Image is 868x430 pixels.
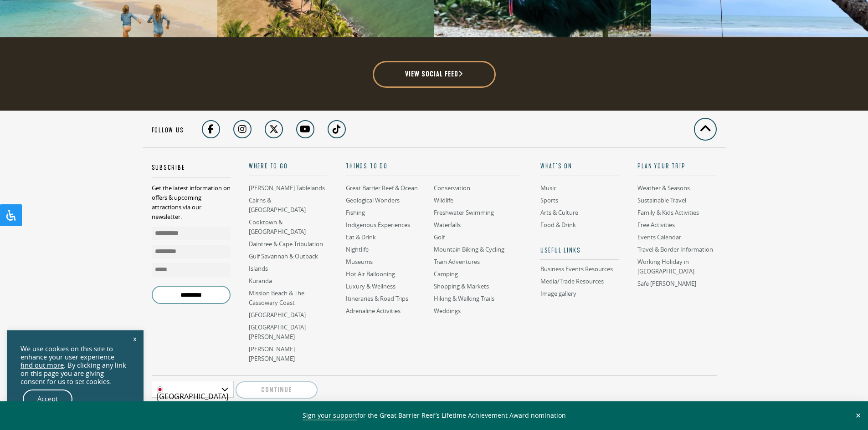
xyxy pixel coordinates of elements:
a: x [128,329,141,349]
a: Media/Trade Resources [540,277,604,286]
a: Family & Kids Activities [637,208,699,217]
h5: Useful links [540,246,619,260]
a: Train Adventures [434,258,480,266]
a: Freshwater Swimming [434,208,494,217]
a: Sign your support [303,411,357,420]
a: Shopping & Markets [434,282,489,291]
div: We use cookies on this site to enhance your user experience . By clicking any link on this page y... [21,345,130,386]
a: Mission Beach & The Cassowary Coast [249,289,304,307]
a: Cooktown & [GEOGRAPHIC_DATA] [249,218,306,236]
a: Things To Do [346,162,520,176]
a: Travel & Border Information [637,245,713,254]
a: Weddings [434,307,461,315]
a: View social feed [373,61,496,88]
a: Mountain Biking & Cycling [434,245,504,254]
a: Plan Your Trip [637,162,716,176]
a: Hiking & Walking Trails [434,294,494,303]
h5: Subscribe [152,163,231,177]
a: Free Activities [637,221,675,229]
a: [PERSON_NAME] [PERSON_NAME] [249,345,295,363]
a: Fishing [346,208,365,217]
a: Golf [434,233,445,242]
a: Music [540,184,556,192]
a: Accept [23,390,72,409]
button: Close [853,411,863,420]
a: [GEOGRAPHIC_DATA] [249,311,306,319]
a: Kuranda [249,277,272,285]
a: Safe [PERSON_NAME] [637,279,696,288]
h5: Follow us [152,126,184,139]
a: Itineraries & Road Trips [346,294,408,303]
a: Arts & Culture [540,208,578,217]
a: What’s On [540,162,619,176]
a: Indigenous Experiences [346,221,410,229]
a: Sustainable Travel [637,196,686,205]
a: Camping [434,270,458,278]
a: Eat & Drink [346,233,376,242]
a: Gulf Savannah & Outback [249,252,318,261]
a: Image gallery [540,289,576,298]
a: [GEOGRAPHIC_DATA][PERSON_NAME] [249,323,306,341]
a: Nightlife [346,245,369,254]
a: Events Calendar [637,233,681,242]
a: Weather & Seasons [637,184,690,192]
a: Wildlife [434,196,453,205]
a: Geological Wonders [346,196,400,205]
a: Cairns & [GEOGRAPHIC_DATA] [249,196,306,214]
a: Adrenaline Activities [346,307,401,315]
a: Waterfalls [434,221,461,229]
p: Get the latest information on offers & upcoming attractions via our newsletter. [152,183,231,222]
span: for the Great Barrier Reef’s Lifetime Achievement Award nomination [303,411,566,420]
a: Great Barrier Reef & Ocean [346,184,418,192]
a: Working Holiday in [GEOGRAPHIC_DATA] [637,258,694,276]
svg: Open Accessibility Panel [5,210,16,221]
a: Business Events Resources [540,265,619,273]
a: Museums [346,258,373,266]
a: Daintree & Cape Tribulation [249,240,323,248]
a: find out more [21,361,64,369]
a: Hot Air Ballooning [346,270,395,278]
a: Sports [540,196,558,205]
a: Conservation [434,184,470,192]
a: Food & Drink [540,221,576,229]
div: [GEOGRAPHIC_DATA] [152,381,234,398]
a: Islands [249,264,268,273]
a: Where To Go [249,162,328,176]
a: [PERSON_NAME] Tablelands [249,184,325,192]
a: Luxury & Wellness [346,282,395,291]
